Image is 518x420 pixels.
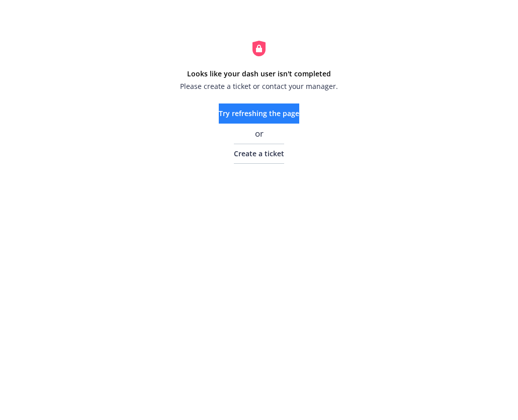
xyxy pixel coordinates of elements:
span: Please create a ticket or contact your manager. [180,81,338,91]
span: or [255,128,264,140]
span: Create a ticket [234,149,284,158]
button: Try refreshing the page [219,103,299,124]
a: Create a ticket [234,144,284,164]
span: Try refreshing the page [219,109,299,118]
strong: Looks like your dash user isn't completed [187,69,331,78]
